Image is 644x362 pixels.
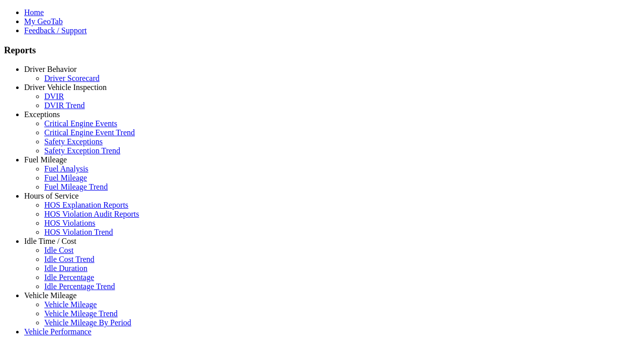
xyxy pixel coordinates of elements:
a: Idle Cost [44,246,73,254]
a: Vehicle Mileage By Period [44,318,131,327]
a: Fuel Mileage Trend [44,183,108,191]
a: Critical Engine Events [44,119,117,128]
a: Fuel Mileage [44,173,87,182]
a: Vehicle Mileage Trend [44,309,118,318]
a: Idle Percentage [44,273,94,282]
a: Critical Engine Event Trend [44,128,135,137]
a: HOS Violation Trend [44,228,113,236]
a: DVIR [44,92,64,101]
a: Safety Exception Trend [44,146,120,155]
a: HOS Violation Audit Reports [44,210,139,218]
a: Exceptions [24,110,60,119]
a: Vehicle Mileage [44,300,97,309]
a: HOS Explanation Reports [44,201,128,209]
a: Safety Exceptions [44,137,103,146]
a: Feedback / Support [24,26,87,35]
a: Vehicle Mileage [24,291,76,300]
a: Fuel Analysis [44,164,89,173]
a: Driver Scorecard [44,74,100,82]
a: Vehicle Performance [24,327,92,336]
a: Fuel Mileage [24,155,67,164]
a: DVIR Trend [44,101,85,110]
a: My GeoTab [24,17,63,26]
a: Idle Cost Trend [44,255,95,263]
h3: Reports [4,45,640,56]
a: Idle Duration [44,264,88,273]
a: Idle Time / Cost [24,237,76,245]
a: Driver Behavior [24,65,76,73]
a: Driver Vehicle Inspection [24,83,107,92]
a: Home [24,8,44,17]
a: Idle Percentage Trend [44,282,115,291]
a: Hours of Service [24,192,78,200]
a: HOS Violations [44,219,95,227]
